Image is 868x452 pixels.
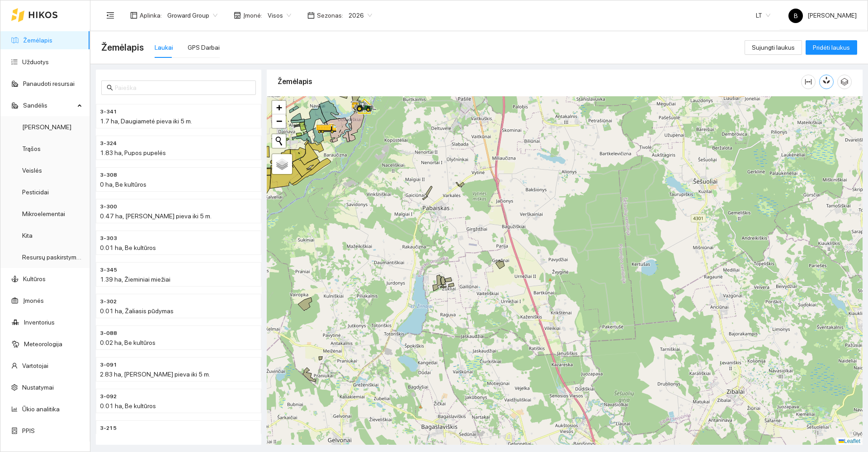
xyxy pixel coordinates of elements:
[22,232,33,239] a: Kita
[22,254,83,261] a: Resursų paskirstymas
[100,339,156,346] span: 0.02 ha, Be kultūros
[22,167,42,174] a: Veislės
[140,10,162,20] span: Aplinka :
[23,297,44,304] a: Įmonės
[100,108,117,116] span: 3-341
[745,40,802,55] button: Sujungti laukus
[100,212,212,220] span: 0.47 ha, [PERSON_NAME] pieva iki 5 m.
[100,392,117,401] span: 3-092
[22,362,48,369] a: Vartotojai
[101,6,119,24] button: menu-fold
[317,10,343,20] span: Sezonas :
[276,115,282,127] span: −
[167,9,217,22] span: Groward Group
[100,371,210,378] span: 2.83 ha, [PERSON_NAME] pieva iki 5 m.
[100,361,117,369] span: 3-091
[243,10,262,20] span: Įmonė :
[745,44,802,51] a: Sujungti laukus
[349,9,372,22] span: 2026
[307,12,315,19] span: calendar
[22,427,35,434] a: PPIS
[24,319,55,326] a: Inventorius
[22,210,65,217] a: Mikroelementai
[100,276,170,283] span: 1.39 ha, Žieminiai miežiai
[272,114,286,128] a: Zoom out
[22,384,54,391] a: Nustatymai
[806,40,857,55] button: Pridėti laukus
[802,78,815,85] span: column-width
[100,171,117,179] span: 3-308
[234,12,241,19] span: shop
[100,244,156,251] span: 0.01 ha, Be kultūros
[107,85,113,91] span: search
[22,123,71,131] a: [PERSON_NAME]
[100,234,117,243] span: 3-303
[100,202,117,211] span: 3-300
[22,58,49,66] a: Užduotys
[22,405,60,413] a: Ūkio analitika
[100,307,174,315] span: 0.01 ha, Žaliasis pūdymas
[115,83,250,93] input: Paieška
[272,154,292,174] a: Layers
[106,11,114,19] span: menu-fold
[100,297,117,306] span: 3-302
[23,275,46,282] a: Kultūros
[801,75,816,89] button: column-width
[22,188,49,196] a: Pesticidai
[788,12,857,19] span: [PERSON_NAME]
[23,37,52,44] a: Žemėlapis
[272,101,286,114] a: Zoom in
[155,42,173,52] div: Laukai
[100,402,156,410] span: 0.01 ha, Be kultūros
[100,266,117,274] span: 3-345
[100,329,117,338] span: 3-088
[756,9,770,22] span: LT
[130,12,137,19] span: layout
[23,96,75,114] span: Sandėlis
[100,139,117,148] span: 3-324
[752,42,795,52] span: Sujungti laukus
[813,42,850,52] span: Pridėti laukus
[276,102,282,113] span: +
[839,438,860,444] a: Leaflet
[268,9,291,22] span: Visos
[24,340,62,348] a: Meteorologija
[100,149,166,156] span: 1.83 ha, Pupos pupelės
[278,69,801,94] div: Žemėlapis
[100,118,192,125] span: 1.7 ha, Daugiametė pieva iki 5 m.
[806,44,857,51] a: Pridėti laukus
[188,42,220,52] div: GPS Darbai
[23,80,75,87] a: Panaudoti resursai
[100,424,117,433] span: 3-215
[22,145,41,152] a: Trąšos
[272,134,286,148] button: Initiate a new search
[100,181,146,188] span: 0 ha, Be kultūros
[794,9,798,23] span: B
[101,40,144,55] span: Žemėlapis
